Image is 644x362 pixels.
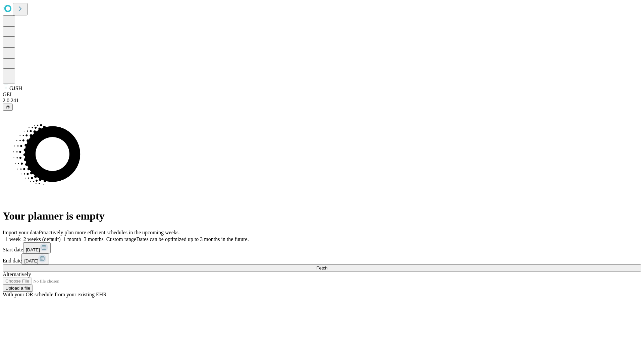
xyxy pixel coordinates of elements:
span: Import your data [3,230,39,235]
span: Fetch [316,265,327,270]
span: Custom range [106,236,136,242]
span: [DATE] [26,247,40,252]
h1: Your planner is empty [3,210,641,222]
span: [DATE] [24,258,38,263]
span: Dates can be optimized up to 3 months in the future. [136,236,249,242]
span: 1 week [5,236,21,242]
button: Upload a file [3,285,33,292]
div: End date [3,253,641,264]
button: [DATE] [23,242,51,253]
span: @ [5,105,10,110]
span: 2 weeks (default) [23,236,61,242]
span: With your OR schedule from your existing EHR [3,292,107,297]
span: 1 month [63,236,81,242]
span: Proactively plan more efficient schedules in the upcoming weeks. [39,230,180,235]
span: 3 months [84,236,104,242]
span: Alternatively [3,271,31,277]
span: GJSH [9,85,22,91]
button: Fetch [3,264,641,271]
div: 2.0.241 [3,98,641,104]
div: GEI [3,92,641,98]
button: [DATE] [21,253,49,264]
button: @ [3,104,13,111]
div: Start date [3,242,641,253]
